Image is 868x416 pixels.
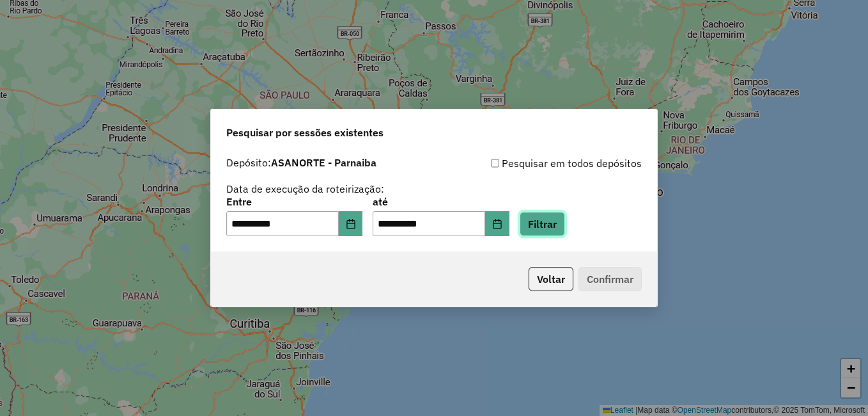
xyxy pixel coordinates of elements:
[434,156,642,171] div: Pesquisar em todos depósitos
[485,211,509,237] button: Choose Date
[339,211,363,237] button: Choose Date
[520,212,565,236] button: Filtrar
[271,156,376,169] strong: ASANORTE - Parnaiba
[529,267,573,291] button: Voltar
[226,181,384,196] label: Data de execução da roteirização:
[226,125,384,140] span: Pesquisar por sessões existentes
[373,194,509,209] label: até
[226,155,376,170] label: Depósito:
[226,194,362,209] label: Entre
